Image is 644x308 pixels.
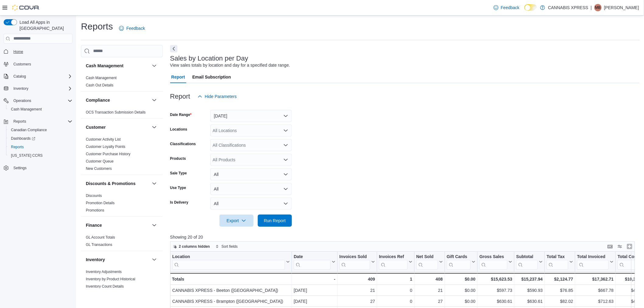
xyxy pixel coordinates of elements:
[547,298,573,305] div: $82.02
[607,243,614,250] button: Keyboard shortcuts
[264,218,286,224] span: Run Report
[479,298,512,305] div: $630.61
[1,72,75,81] button: Catalog
[86,269,122,274] span: Inventory Adjustments
[516,275,543,283] div: $15,237.94
[223,215,250,227] span: Export
[213,243,240,250] button: Sort fields
[86,83,114,88] span: Cash Out Details
[86,137,121,142] a: Customer Activity List
[11,61,33,68] a: Customers
[86,75,117,80] span: Cash Management
[11,85,31,92] button: Inventory
[479,254,512,269] button: Gross Sales
[594,4,602,11] div: Maggie Baillargeon
[283,143,288,148] button: Open list of options
[126,25,145,31] span: Feedback
[86,97,110,103] h3: Compliance
[604,4,639,11] p: [PERSON_NAME]
[6,126,75,134] button: Canadian Compliance
[491,2,522,14] a: Feedback
[577,275,614,283] div: $17,362.71
[516,287,543,294] div: $590.93
[6,134,75,143] a: Dashboards
[416,254,438,260] div: Net Sold
[86,144,125,149] span: Customer Loyalty Points
[13,49,23,54] span: Home
[11,118,29,125] button: Reports
[86,145,125,149] a: Customer Loyalty Points
[9,135,38,142] a: Dashboards
[501,5,520,11] span: Feedback
[172,254,285,269] div: Location
[81,192,163,216] div: Discounts & Promotions
[446,275,475,283] div: $0.00
[258,215,292,227] button: Run Report
[294,254,331,269] div: Date
[170,200,188,205] label: Is Delivery
[11,128,47,132] span: Canadian Compliance
[11,164,29,172] a: Settings
[339,298,375,305] div: 27
[86,110,146,114] a: OCS Transaction Submission Details
[547,287,573,294] div: $76.85
[6,151,75,160] button: [US_STATE] CCRS
[339,287,375,294] div: 21
[86,137,121,142] span: Customer Activity List
[170,62,290,68] div: View sales totals by location and day for a specified date range.
[294,254,335,269] button: Date
[172,298,290,305] div: CANNABIS XPRESS - Brampton ([GEOGRAPHIC_DATA])
[283,128,288,133] button: Open list of options
[117,22,147,34] a: Feedback
[11,73,28,80] button: Catalog
[86,124,149,130] button: Customer
[548,4,588,11] p: CANNABIS XPRESS
[626,243,633,250] button: Enter fullscreen
[339,254,375,269] button: Invoices Sold
[86,180,149,187] button: Discounts & Promotions
[12,5,40,11] img: Cova
[170,55,248,62] h3: Sales by Location per Day
[170,234,640,240] p: Showing 20 of 20
[13,86,28,91] span: Inventory
[11,145,24,149] span: Reports
[6,105,75,114] button: Cash Management
[86,194,102,198] a: Discounts
[1,84,75,93] button: Inventory
[11,97,72,104] span: Operations
[11,118,72,125] span: Reports
[81,234,163,251] div: Finance
[9,126,72,134] span: Canadian Compliance
[210,183,292,195] button: All
[13,98,31,103] span: Operations
[294,298,335,305] div: [DATE]
[11,97,34,104] button: Operations
[172,254,290,269] button: Location
[86,235,115,240] a: GL Account Totals
[170,171,187,176] label: Sale Type
[151,222,158,229] button: Finance
[294,287,335,294] div: [DATE]
[577,298,614,305] div: $712.63
[81,74,163,91] div: Cash Management
[86,243,112,247] a: GL Transactions
[416,254,443,269] button: Net Sold
[416,298,443,305] div: 27
[205,93,237,100] span: Hide Parameters
[379,298,412,305] div: 0
[11,48,26,55] a: Home
[170,93,190,100] h3: Report
[379,254,412,269] button: Invoices Ref
[86,208,104,212] a: Promotions
[9,126,49,134] a: Canadian Compliance
[172,287,290,294] div: CANNABIS XPRESS - Beeton ([GEOGRAPHIC_DATA])
[339,275,375,283] div: 409
[577,254,614,269] button: Total Invoiced
[416,275,443,283] div: 408
[170,243,212,250] button: 2 columns hidden
[86,83,114,87] a: Cash Out Details
[171,71,185,83] span: Report
[577,254,609,260] div: Total Invoiced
